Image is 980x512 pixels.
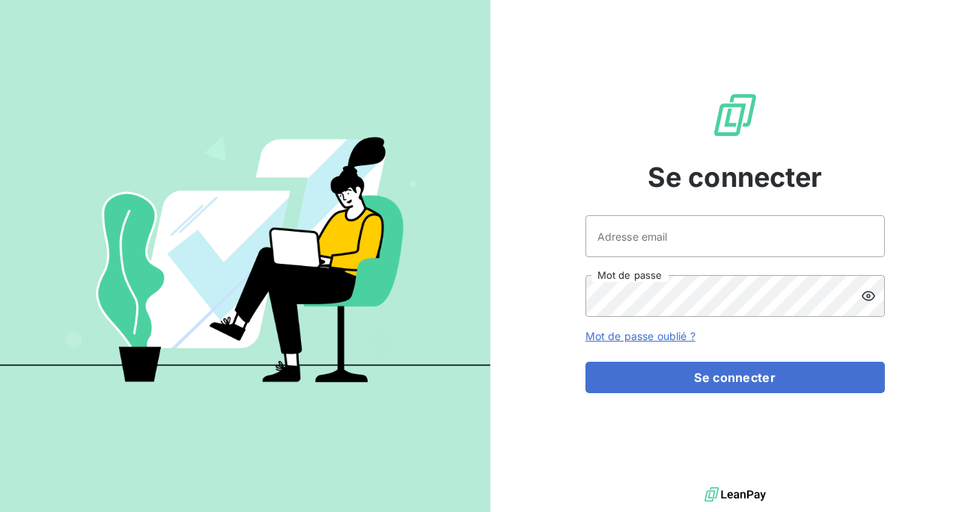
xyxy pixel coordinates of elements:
[585,330,696,342] a: Mot de passe oublié ?
[648,157,823,197] span: Se connecter
[704,484,766,506] img: logo
[585,362,885,393] button: Se connecter
[585,215,885,257] input: placeholder
[711,91,759,139] img: Logo LeanPay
